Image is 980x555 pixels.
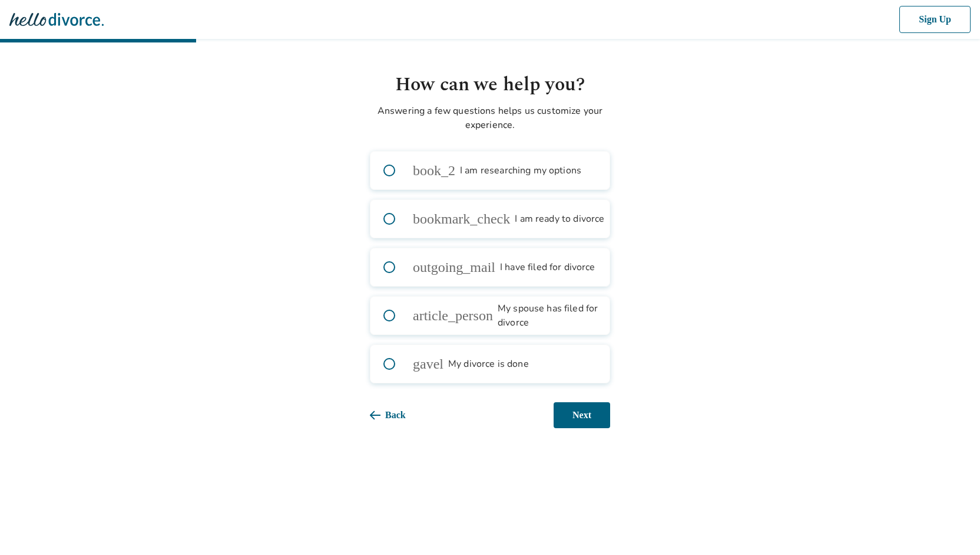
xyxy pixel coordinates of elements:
[413,357,443,371] span: gavel
[515,212,604,226] span: I am ready to divorce
[413,163,455,178] span: book_2
[413,260,495,274] span: outgoing_mail
[500,260,595,274] span: I have filed for divorce
[498,301,610,330] span: My spouse has filed for divorce
[460,163,581,178] span: I am researching my options
[550,402,610,428] button: Next
[370,402,426,428] button: Back
[921,498,980,555] iframe: Chat Widget
[413,212,510,226] span: bookmark_check
[413,308,493,323] span: article_person
[370,104,610,132] p: Answering a few questions helps us customize your experience.
[370,71,610,99] h1: How can we help you?
[448,357,529,371] span: My divorce is done
[897,6,971,33] button: Sign Up
[9,8,104,31] img: Hello Divorce Logo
